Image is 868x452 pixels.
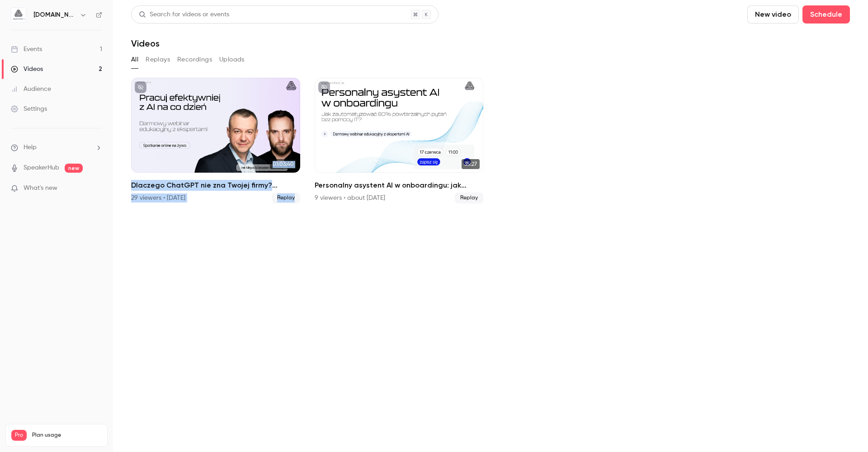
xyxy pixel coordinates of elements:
div: Settings [11,104,47,113]
h1: Videos [131,38,160,49]
li: help-dropdown-opener [11,143,102,152]
button: Recordings [177,52,212,67]
section: Videos [131,5,850,447]
div: Videos [11,65,43,74]
button: All [131,52,138,67]
button: Replays [146,52,170,67]
span: 35:27 [462,159,480,169]
a: 35:27Personalny asystent AI w onboardingu: jak zautomatyzować 80% powtarzalnych pytań bez pomocy ... [315,78,484,203]
span: Pro [11,430,27,441]
img: aigmented.io [11,8,26,22]
button: New video [747,5,799,24]
button: Schedule [802,5,850,24]
h2: Dlaczego ChatGPT nie zna Twojej firmy? Praktyczny przewodnik przygotowania wiedzy firmowej jako k... [131,180,300,191]
button: Uploads [219,52,245,67]
a: SpeakerHub [24,163,59,173]
button: unpublished [318,81,330,93]
div: 9 viewers • about [DATE] [315,193,385,202]
span: Replay [272,193,300,203]
ul: Videos [131,78,850,203]
div: 29 viewers • [DATE] [131,193,185,202]
button: unpublished [135,81,146,93]
div: Audience [11,85,51,94]
a: 01:03:40Dlaczego ChatGPT nie zna Twojej firmy? Praktyczny przewodnik przygotowania wiedzy firmowe... [131,78,300,203]
span: 01:03:40 [270,159,297,169]
div: Search for videos or events [139,10,229,19]
h6: [DOMAIN_NAME] [33,10,76,19]
span: Replay [455,193,483,203]
span: new [65,164,83,173]
div: Events [11,45,42,54]
h2: Personalny asystent AI w onboardingu: jak zautomatyzować 80% powtarzalnych pytań bez pomocy IT? [315,180,484,191]
span: Help [24,143,37,152]
li: Personalny asystent AI w onboardingu: jak zautomatyzować 80% powtarzalnych pytań bez pomocy IT? [315,78,484,203]
span: What's new [24,184,57,193]
span: Plan usage [32,432,102,439]
li: Dlaczego ChatGPT nie zna Twojej firmy? Praktyczny przewodnik przygotowania wiedzy firmowej jako k... [131,78,300,203]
